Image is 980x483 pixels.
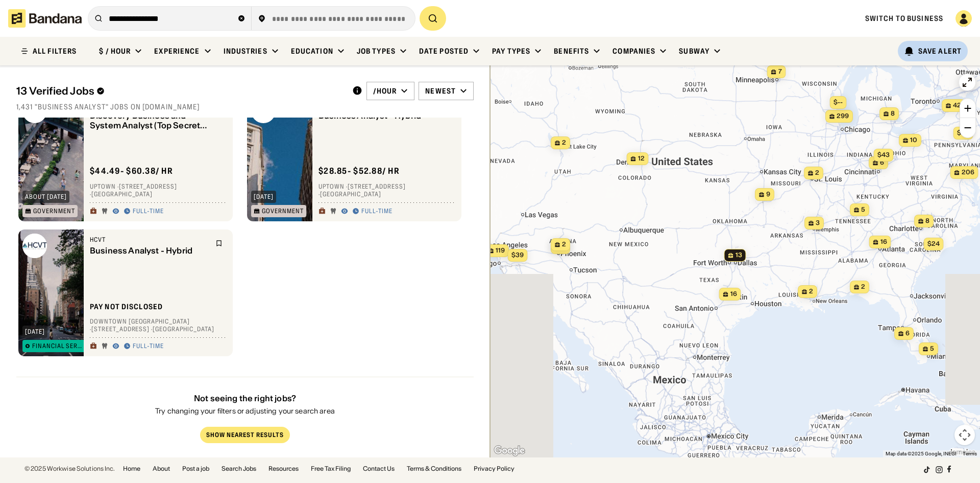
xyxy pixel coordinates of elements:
div: Full-time [133,208,164,216]
div: Downtown [GEOGRAPHIC_DATA] · [STREET_ADDRESS] · [GEOGRAPHIC_DATA] [90,317,227,333]
div: Show Nearest Results [206,432,283,439]
span: 8 [925,217,929,225]
span: $24 [927,240,940,247]
span: 16 [880,238,887,246]
span: 299 [837,112,849,121]
div: Government [262,208,304,214]
div: Government [33,208,75,214]
div: Benefits [554,47,589,56]
div: 1,431 "business analyst" jobs on [DOMAIN_NAME] [16,102,474,111]
a: Terms & Conditions [407,466,461,472]
img: Bandana logotype [8,9,82,28]
div: Discovery Business and System Analyst (Top Secret Clearance Required) - Hybrid [90,111,209,130]
a: Free Tax Filing [311,466,351,472]
a: About [153,466,170,472]
div: [DATE] [25,329,45,335]
span: 5 [861,205,865,214]
span: 3 [816,219,820,227]
span: 16 [730,290,737,298]
a: Terms (opens in new tab) [963,451,977,456]
span: 12 [638,154,645,163]
span: 9 [766,190,770,199]
div: about [DATE] [25,194,67,200]
span: 10 [910,136,917,145]
a: Home [123,466,140,472]
div: Save Alert [918,47,962,56]
div: Education [291,47,333,56]
a: Privacy Policy [474,466,514,472]
div: Try changing your filters or adjusting your search area [155,408,335,415]
span: 7 [778,67,782,76]
span: 119 [496,246,505,255]
div: Not seeing the right jobs? [155,394,335,403]
span: $-- [834,98,843,106]
a: Post a job [182,466,209,472]
span: 2 [809,287,813,296]
span: 2 [861,283,865,291]
a: Switch to Business [865,14,943,23]
div: [DATE] [254,194,274,200]
div: Financial Services [32,343,84,349]
a: Open this area in Google Maps (opens a new window) [493,444,526,457]
span: 8 [891,109,895,118]
a: Contact Us [363,466,395,472]
div: Companies [612,47,655,56]
div: $ 44.49 - $60.38 / hr [90,166,173,176]
span: $22 [957,129,969,136]
div: ALL FILTERS [33,48,77,55]
div: Pay not disclosed [90,302,163,311]
div: Newest [425,86,456,96]
div: Full-time [133,342,164,351]
span: 2 [815,169,819,177]
div: 13 Verified Jobs [16,85,344,97]
span: 5 [930,344,934,353]
span: $43 [877,151,890,158]
div: © 2025 Workwise Solutions Inc. [24,466,115,472]
img: Google [493,444,526,457]
div: $ 28.85 - $52.88 / hr [318,166,400,176]
div: Industries [224,47,267,56]
a: Resources [268,466,299,472]
div: Pay Types [492,47,530,56]
span: Map data ©2025 Google, INEGI [886,451,957,456]
div: Full-time [361,208,393,216]
span: 206 [962,168,974,177]
span: $39 [511,251,524,259]
div: Job Types [357,47,396,56]
span: 6 [880,158,884,167]
div: Experience [154,47,200,56]
div: HCVT [90,236,209,244]
div: /hour [373,86,397,96]
span: 2 [562,240,566,249]
span: 2 [562,139,566,147]
span: 42 [953,101,961,110]
div: Subway [679,47,709,56]
img: HCVT logo [22,234,47,258]
div: grid [16,118,474,457]
button: Map camera controls [954,425,975,445]
a: Search Jobs [222,466,256,472]
span: 4 [562,243,566,252]
div: Uptown · [STREET_ADDRESS] · [GEOGRAPHIC_DATA] [318,182,455,198]
span: 6 [905,329,910,338]
div: Business Analyst - Hybrid [90,246,209,256]
span: 13 [736,251,742,260]
div: Uptown · [STREET_ADDRESS] · [GEOGRAPHIC_DATA] [90,182,227,198]
div: $ / hour [99,47,131,56]
div: Date Posted [419,47,469,56]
